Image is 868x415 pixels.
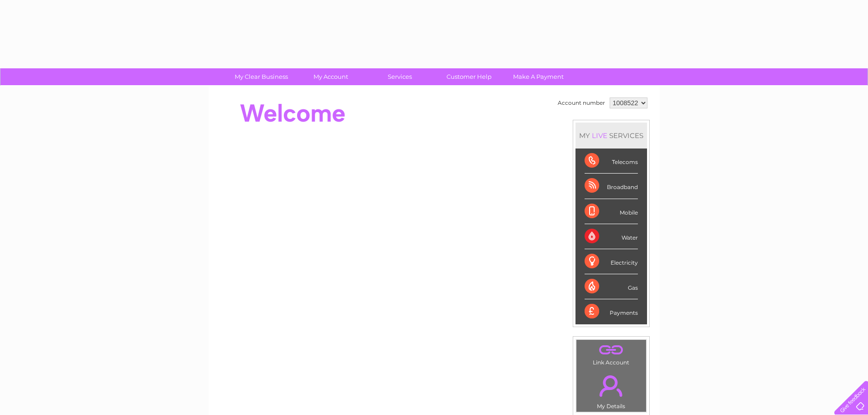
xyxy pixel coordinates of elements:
[579,370,644,402] a: .
[431,68,507,85] a: Customer Help
[590,131,609,140] div: LIVE
[293,68,368,85] a: My Account
[585,274,638,299] div: Gas
[585,199,638,224] div: Mobile
[585,174,638,199] div: Broadband
[576,339,647,368] td: Link Account
[585,224,638,249] div: Water
[585,149,638,174] div: Telecoms
[362,68,437,85] a: Services
[555,95,607,111] td: Account number
[579,342,644,358] a: .
[501,68,576,85] a: Make A Payment
[585,249,638,274] div: Electricity
[224,68,299,85] a: My Clear Business
[575,123,647,149] div: MY SERVICES
[576,368,647,412] td: My Details
[585,299,638,324] div: Payments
